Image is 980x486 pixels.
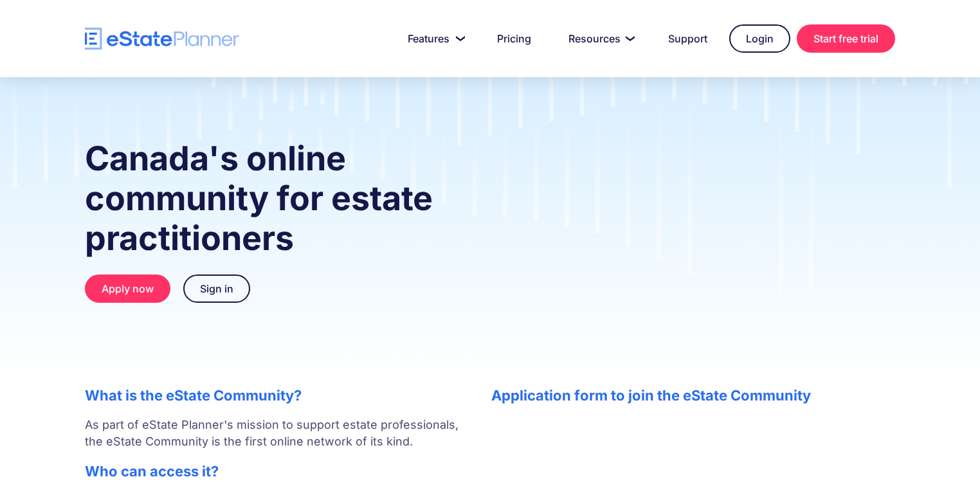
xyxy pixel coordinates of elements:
[85,274,170,303] a: Apply now
[85,28,239,50] a: home
[85,417,466,450] p: As part of eState Planner's mission to support estate professionals, the eState Community is the ...
[85,463,466,480] h2: Who can access it?
[183,274,250,303] a: Sign in
[797,24,895,53] a: Start free trial
[392,26,475,51] a: Features
[85,387,466,404] h2: What is the eState Community?
[491,387,895,404] h2: Application form to join the eState Community
[553,26,646,51] a: Resources
[85,138,433,258] strong: Canada's online community for estate practitioners
[729,24,790,53] a: Login
[482,26,547,51] a: Pricing
[653,26,723,51] a: Support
